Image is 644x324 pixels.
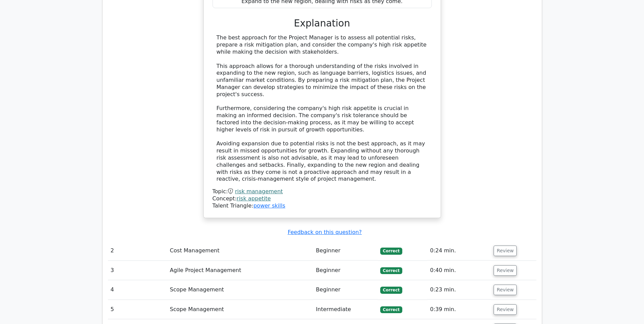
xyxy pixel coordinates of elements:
[427,280,491,300] td: 0:23 min.
[313,300,378,319] td: Intermediate
[167,241,313,260] td: Cost Management
[494,304,517,315] button: Review
[167,300,313,319] td: Scope Management
[427,241,491,260] td: 0:24 min.
[494,246,517,256] button: Review
[237,195,271,202] a: risk appetite
[427,300,491,319] td: 0:39 min.
[494,265,517,276] button: Review
[167,280,313,300] td: Scope Management
[108,261,167,280] td: 3
[217,34,428,183] div: The best approach for the Project Manager is to assess all potential risks, prepare a risk mitiga...
[313,241,378,260] td: Beginner
[213,195,432,202] div: Concept:
[108,280,167,300] td: 4
[313,280,378,300] td: Beginner
[288,229,362,235] a: Feedback on this question?
[108,241,167,260] td: 2
[167,261,313,280] td: Agile Project Management
[380,287,402,293] span: Correct
[313,261,378,280] td: Beginner
[217,18,428,29] h3: Explanation
[380,306,402,313] span: Correct
[253,202,285,209] a: power skills
[494,285,517,295] button: Review
[235,188,283,195] a: risk management
[380,248,402,254] span: Correct
[108,300,167,319] td: 5
[213,188,432,195] div: Topic:
[380,267,402,274] span: Correct
[427,261,491,280] td: 0:40 min.
[213,188,432,209] div: Talent Triangle:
